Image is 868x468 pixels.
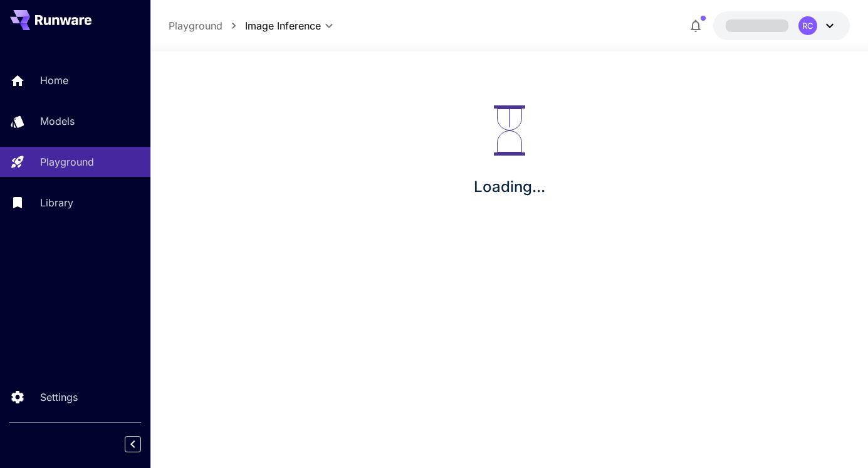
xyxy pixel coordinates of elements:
[134,433,150,455] div: Collapse sidebar
[40,114,75,129] p: Models
[40,73,68,88] p: Home
[169,18,222,33] a: Playground
[713,11,850,40] button: RC
[474,176,545,198] p: Loading...
[40,390,78,405] p: Settings
[40,154,94,169] p: Playground
[245,18,321,33] span: Image Inference
[40,195,73,210] p: Library
[798,16,817,35] div: RC
[125,436,141,452] button: Collapse sidebar
[169,18,245,33] nav: breadcrumb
